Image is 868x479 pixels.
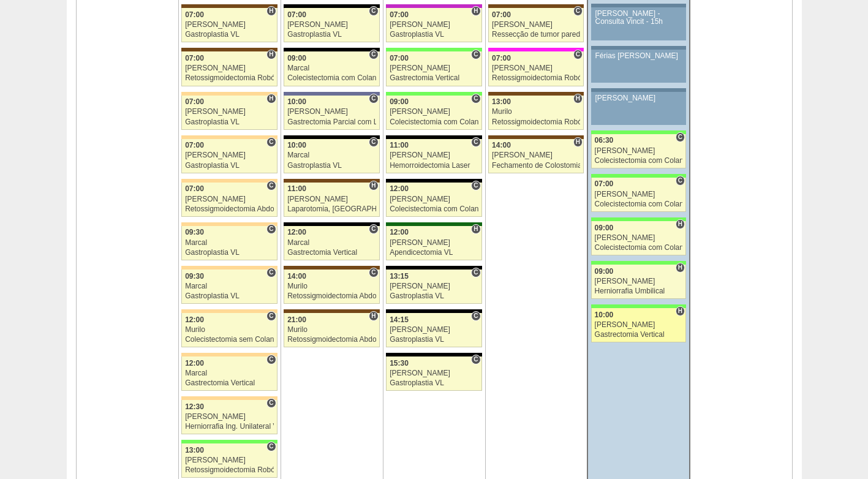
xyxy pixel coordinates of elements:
[471,268,480,277] span: Consultório
[492,54,511,62] span: 07:00
[185,446,204,454] span: 13:00
[181,396,277,400] div: Key: Bartira
[390,31,478,39] div: Gastroplastia VL
[185,359,204,368] span: 12:00
[390,315,409,324] span: 14:15
[390,369,478,377] div: [PERSON_NAME]
[492,21,580,29] div: [PERSON_NAME]
[284,226,379,260] a: C 12:00 Marcal Gastrectomia Vertical
[471,311,480,321] span: Consultório
[185,108,274,116] div: [PERSON_NAME]
[181,135,277,139] div: Key: Bartira
[185,336,274,344] div: Colecistectomia sem Colangiografia VL
[284,92,379,96] div: Key: Vila Nova Star
[287,162,376,170] div: Gastroplastia VL
[591,221,686,255] a: H 09:00 [PERSON_NAME] Colecistectomia com Colangiografia VL
[369,137,378,147] span: Consultório
[386,353,481,356] div: Key: Blanc
[390,239,478,247] div: [PERSON_NAME]
[488,139,584,173] a: H 14:00 [PERSON_NAME] Fechamento de Colostomia ou Enterostomia
[386,96,481,130] a: C 09:00 [PERSON_NAME] Colecistectomia com Colangiografia VL
[266,268,276,277] span: Consultório
[181,179,277,183] div: Key: Bartira
[492,162,580,170] div: Fechamento de Colostomia ou Enterostomia
[185,228,204,236] span: 09:30
[185,315,204,324] span: 12:00
[595,190,683,198] div: [PERSON_NAME]
[595,287,683,295] div: Herniorrafia Umbilical
[369,50,378,59] span: Consultório
[284,309,379,313] div: Key: Santa Joana
[492,141,511,149] span: 14:00
[266,311,276,321] span: Consultório
[591,174,686,178] div: Key: Brasil
[185,184,204,193] span: 07:00
[492,108,580,116] div: Murilo
[181,226,277,260] a: C 09:30 Marcal Gastroplastia VL
[492,10,511,19] span: 07:00
[185,466,274,474] div: Retossigmoidectomia Robótica
[386,135,481,139] div: Key: Blanc
[390,228,409,236] span: 12:00
[386,313,481,347] a: C 14:15 [PERSON_NAME] Gastroplastia VL
[287,205,376,213] div: Laparotomia, [GEOGRAPHIC_DATA], Drenagem, Bridas VL
[185,21,274,29] div: [PERSON_NAME]
[185,64,274,72] div: [PERSON_NAME]
[386,270,481,304] a: C 13:15 [PERSON_NAME] Gastroplastia VL
[591,130,686,134] div: Key: Brasil
[185,402,204,411] span: 12:30
[595,331,683,339] div: Gastrectomia Vertical
[676,263,685,273] span: Hospital
[369,181,378,190] span: Hospital
[386,48,481,51] div: Key: Brasil
[591,265,686,299] a: H 09:00 [PERSON_NAME] Herniorrafia Umbilical
[284,8,379,42] a: C 07:00 [PERSON_NAME] Gastroplastia VL
[488,48,584,51] div: Key: Pro Matre
[591,92,686,125] a: [PERSON_NAME]
[185,118,274,126] div: Gastroplastia VL
[284,139,379,173] a: C 10:00 Marcal Gastroplastia VL
[492,118,580,126] div: Retossigmoidectomia Robótica
[676,176,685,186] span: Consultório
[591,308,686,342] a: H 10:00 [PERSON_NAME] Gastrectomia Vertical
[390,282,478,290] div: [PERSON_NAME]
[492,74,580,82] div: Retossigmoidectomia Robótica
[488,4,584,8] div: Key: Santa Joana
[266,442,276,451] span: Consultório
[369,94,378,104] span: Consultório
[390,379,478,387] div: Gastroplastia VL
[591,217,686,221] div: Key: Brasil
[595,244,683,252] div: Colecistectomia com Colangiografia VL
[185,205,274,213] div: Retossigmoidectomia Abdominal VL
[386,183,481,217] a: C 12:00 [PERSON_NAME] Colecistectomia com Colangiografia VL
[595,277,683,285] div: [PERSON_NAME]
[287,74,376,82] div: Colecistectomia com Colangiografia VL
[185,282,274,290] div: Marcal
[390,141,409,149] span: 11:00
[488,8,584,42] a: C 07:00 [PERSON_NAME] Ressecção de tumor parede abdominal pélvica
[390,151,478,159] div: [PERSON_NAME]
[386,4,481,8] div: Key: Maria Braido
[266,94,276,104] span: Hospital
[185,141,204,149] span: 07:00
[488,51,584,86] a: C 07:00 [PERSON_NAME] Retossigmoidectomia Robótica
[595,267,614,276] span: 09:00
[287,10,306,19] span: 07:00
[266,398,276,408] span: Consultório
[181,222,277,226] div: Key: Bartira
[573,6,583,16] span: Consultório
[471,6,480,16] span: Hospital
[591,46,686,50] div: Key: Aviso
[181,443,277,478] a: C 13:00 [PERSON_NAME] Retossigmoidectomia Robótica
[595,147,683,155] div: [PERSON_NAME]
[676,219,685,229] span: Hospital
[390,64,478,72] div: [PERSON_NAME]
[287,54,306,62] span: 09:00
[595,234,683,242] div: [PERSON_NAME]
[492,97,511,106] span: 13:00
[369,268,378,277] span: Consultório
[676,132,685,142] span: Consultório
[390,10,409,19] span: 07:00
[287,195,376,203] div: [PERSON_NAME]
[185,162,274,170] div: Gastroplastia VL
